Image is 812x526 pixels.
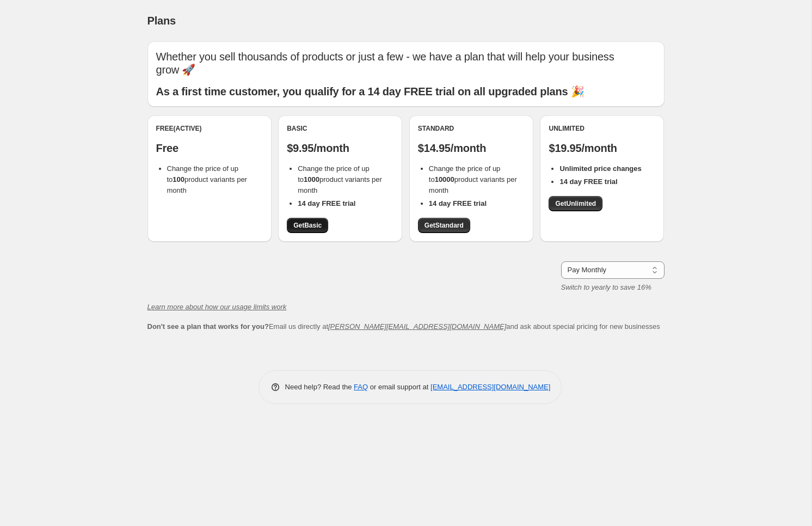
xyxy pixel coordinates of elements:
b: 14 day FREE trial [559,178,617,186]
span: Get Standard [425,221,464,230]
a: GetStandard [418,218,470,233]
span: Get Basic [293,221,322,230]
p: Whether you sell thousands of products or just a few - we have a plan that will help your busines... [156,50,656,76]
div: Free (Active) [156,124,263,133]
a: [EMAIL_ADDRESS][DOMAIN_NAME] [430,383,550,391]
a: FAQ [354,383,368,391]
b: 14 day FREE trial [298,199,355,207]
b: 10000 [435,175,454,184]
div: Basic [287,124,393,133]
a: GetUnlimited [549,196,602,211]
b: As a first time customer, you qualify for a 14 day FREE trial on all upgraded plans 🎉 [156,85,585,97]
span: Plans [147,15,176,27]
a: Learn more about how our usage limits work [147,303,287,311]
b: 1000 [304,175,319,184]
span: Get Unlimited [555,199,596,208]
span: Change the price of up to product variants per month [298,164,382,194]
p: $19.95/month [549,142,655,155]
i: Switch to yearly to save 16% [561,283,651,291]
p: Free [156,142,263,155]
div: Standard [418,124,525,133]
a: GetBasic [287,218,328,233]
b: 14 day FREE trial [429,199,487,207]
span: Change the price of up to product variants per month [429,164,517,194]
p: $14.95/month [418,142,525,155]
span: Need help? Read the [285,383,354,391]
a: [PERSON_NAME][EMAIL_ADDRESS][DOMAIN_NAME] [328,322,506,331]
b: Unlimited price changes [559,164,641,173]
span: Email us directly at and ask about special pricing for new businesses [147,322,660,331]
b: 100 [173,175,184,184]
p: $9.95/month [287,142,393,155]
b: Don't see a plan that works for you? [147,322,269,331]
span: or email support at [368,383,430,391]
div: Unlimited [549,124,655,133]
span: Change the price of up to product variants per month [167,164,247,194]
